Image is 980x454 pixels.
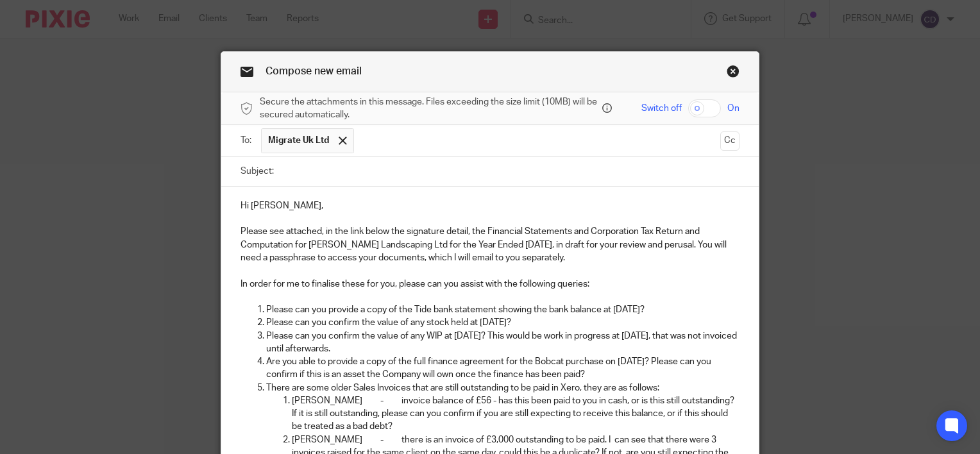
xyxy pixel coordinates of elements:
label: Subject: [241,165,274,178]
label: To: [241,134,255,147]
p: Please can you provide a copy of the Tide bank statement showing the bank balance at [DATE]? [266,303,739,316]
p: Please can you confirm the value of any WIP at [DATE]? This would be work in progress at [DATE], ... [266,330,739,356]
a: Close this dialog window [727,65,739,82]
p: In order for me to finalise these for you, please can you assist with the following queries: [241,278,739,290]
span: Compose new email [266,66,362,76]
span: Migrate Uk Ltd [268,134,329,147]
span: On [727,102,739,115]
p: Please see attached, in the link below the signature detail, the Financial Statements and Corpora... [241,225,739,264]
p: There are some older Sales Invoices that are still outstanding to be paid in Xero, they are as fo... [266,382,739,394]
button: Cc [720,131,739,151]
p: Are you able to provide a copy of the full finance agreement for the Bobcat purchase on [DATE]? P... [266,355,739,382]
p: Hi [PERSON_NAME], [241,199,739,212]
p: Please can you confirm the value of any stock held at [DATE]? [266,316,739,329]
span: Switch off [641,102,682,115]
span: Secure the attachments in this message. Files exceeding the size limit (10MB) will be secured aut... [260,96,599,122]
p: [PERSON_NAME] - invoice balance of £56 - has this been paid to you in cash, or is this still outs... [292,394,739,433]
